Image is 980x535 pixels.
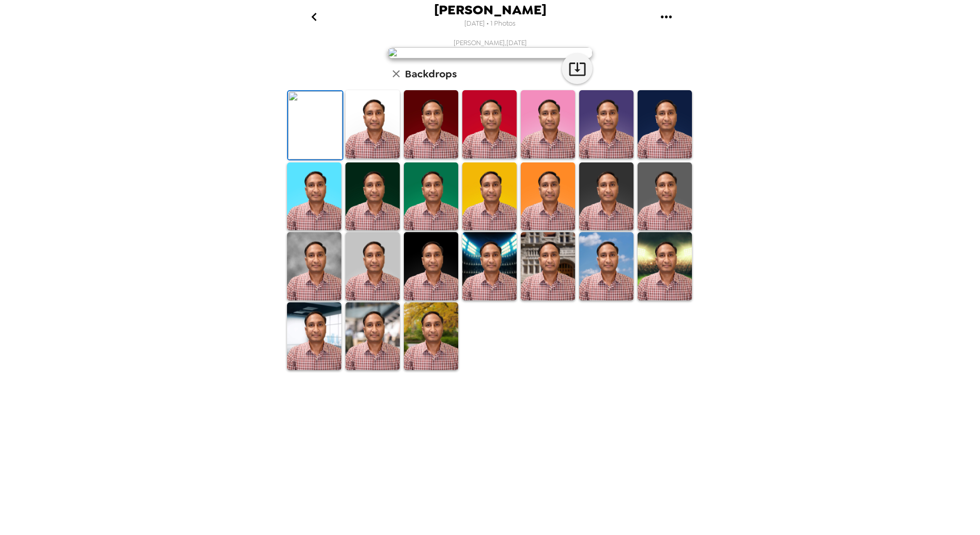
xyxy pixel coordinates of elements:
img: Original [288,91,342,159]
span: [PERSON_NAME] [434,3,546,17]
img: user [387,47,593,58]
span: [PERSON_NAME] , [DATE] [454,38,527,47]
h6: Backdrops [405,66,457,82]
span: [DATE] • 1 Photos [464,17,516,31]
